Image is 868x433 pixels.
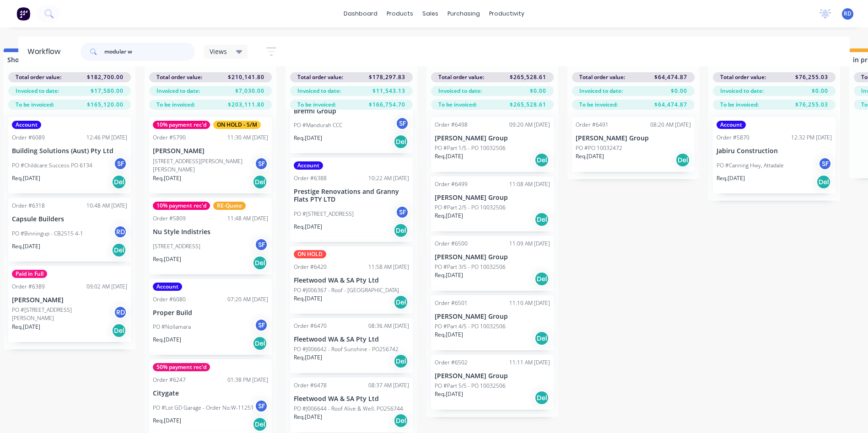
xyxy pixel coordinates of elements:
a: dashboard [339,7,382,21]
div: Paid in Full [12,270,47,278]
div: Order #6388 [294,174,327,182]
p: Req. [DATE] [12,323,40,331]
p: [PERSON_NAME] Group [435,372,550,380]
p: Req. [DATE] [294,134,322,142]
span: Invoiced to date: [297,87,341,95]
div: 11:58 AM [DATE] [368,263,409,271]
div: Del [394,413,408,428]
div: AccountOrder #587012:32 PM [DATE]Jabiru ConstructionPO #Canning Hwy, AttadaleSFReq.[DATE]Del [713,117,836,193]
p: PO #[STREET_ADDRESS][PERSON_NAME] [12,306,113,322]
div: Del [394,223,408,238]
p: Req. [DATE] [294,353,322,362]
span: $182,700.00 [87,73,124,81]
p: Req. [DATE] [153,174,181,182]
div: productivity [485,7,529,21]
div: Order #650111:10 AM [DATE][PERSON_NAME] GroupPO #Part 4/5 - PO 10032506Req.[DATE]Del [431,295,554,350]
span: To be invoiced: [438,101,477,109]
div: Del [253,417,267,432]
span: $64,474.87 [654,101,687,109]
div: Order #6478 [294,381,327,390]
div: 10% payment rec'dON HOLD - S/MOrder #579011:30 AM [DATE][PERSON_NAME][STREET_ADDRESS][PERSON_NAME... [149,117,272,193]
div: 11:11 AM [DATE] [509,358,550,367]
p: PO #Lot GD Garage - Order No:W-11251 [153,404,254,412]
div: Order #647008:36 AM [DATE]Fleetwood WA & SA Pty LtdPO #J006642 - Roof Sunshine - PO256742Req.[DAT... [290,318,413,373]
div: Account [294,161,323,170]
span: Views [210,47,227,56]
p: PO #J006367 - Roof - [GEOGRAPHIC_DATA] [294,286,399,294]
div: Order #6498 [435,121,468,129]
p: PO #Part 4/5 - PO 10032506 [435,322,506,331]
p: PO #Nollamara [153,323,191,331]
span: $11,543.13 [372,87,405,95]
span: Invoiced to date: [156,87,200,95]
div: Workflow [27,46,65,57]
span: $0.00 [671,87,687,95]
span: Total order value: [720,73,766,81]
div: 07:20 AM [DATE] [227,295,268,304]
div: purchasing [443,7,485,21]
div: Del [534,272,549,286]
div: 11:08 AM [DATE] [509,180,550,188]
div: Del [675,153,690,167]
div: Order #6247 [153,376,186,384]
div: Account [153,283,182,291]
div: Order #649809:20 AM [DATE][PERSON_NAME] GroupPO #Part 1/5 - PO 10032506Req.[DATE]Del [431,117,554,172]
div: Order #650011:09 AM [DATE][PERSON_NAME] GroupPO #Part 3/5 - PO 10032506Req.[DATE]Del [431,236,554,291]
span: $0.00 [530,87,546,95]
div: SF [395,205,409,219]
div: Del [253,336,267,351]
div: Account [717,121,746,129]
div: Order #6389 [12,283,45,291]
div: Del [112,323,126,338]
div: RE-Quote [213,202,246,210]
div: SF [395,117,409,130]
div: 09:20 AM [DATE] [509,121,550,129]
div: Del [112,243,126,257]
p: Req. [DATE] [294,294,322,303]
p: PO #Part 2/5 - PO 10032506 [435,203,506,212]
p: PO #J006642 - Roof Sunshine - PO256742 [294,345,399,353]
div: 10:22 AM [DATE] [368,174,409,182]
div: ON HOLD [294,250,326,258]
p: PO #Canning Hwy, Attadale [717,161,784,170]
div: Paid in FullOrder #638909:02 AM [DATE][PERSON_NAME]PO #[STREET_ADDRESS][PERSON_NAME]RDReq.[DATE]Del [8,266,131,342]
span: Invoiced to date: [720,87,764,95]
div: Order #6420 [294,263,327,271]
div: RD [113,305,127,319]
div: 11:48 AM [DATE] [227,214,268,223]
p: Req. [DATE] [435,271,463,279]
p: Jabiru Construction [717,147,832,155]
div: 10% payment rec'd [153,202,210,210]
span: Total order value: [156,73,202,81]
div: 50% payment rec'd [153,363,210,371]
div: SF [113,157,127,171]
span: $210,141.80 [228,73,264,81]
div: Order #6089 [12,134,45,142]
p: PO #J006644 - Roof Alive & Well. PO256744 [294,405,403,413]
div: Del [534,390,549,405]
span: $166,754.70 [369,101,405,109]
span: $64,474.87 [654,73,687,81]
div: Del [253,256,267,270]
div: Del [534,153,549,167]
p: Citygate [153,390,268,397]
span: $265,528.61 [510,101,546,109]
div: Order #650211:11 AM [DATE][PERSON_NAME] GroupPO #Part 5/5 - PO 10032506Req.[DATE]Del [431,355,554,410]
div: Order #6499 [435,180,468,188]
p: [PERSON_NAME] Group [576,134,691,142]
div: SF [254,399,268,413]
span: $76,255.03 [795,101,828,109]
p: Fleetwood WA & SA Pty Ltd [294,277,409,284]
p: Req. [DATE] [435,390,463,398]
div: Order #647808:37 AM [DATE]Fleetwood WA & SA Pty LtdPO #J006644 - Roof Alive & Well. PO256744Req.[... [290,378,413,433]
p: [PERSON_NAME] [153,147,268,155]
p: Req. [DATE] [12,242,40,251]
div: RD [113,225,127,239]
p: [PERSON_NAME] Group [435,194,550,202]
p: Req. [DATE] [153,255,181,263]
p: Req. [DATE] [294,223,322,231]
p: PO #Childcare Success PO 6134 [12,161,92,170]
div: 10% payment rec'd [153,121,210,129]
p: [PERSON_NAME] Group [435,313,550,321]
span: Invoiced to date: [16,87,59,95]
